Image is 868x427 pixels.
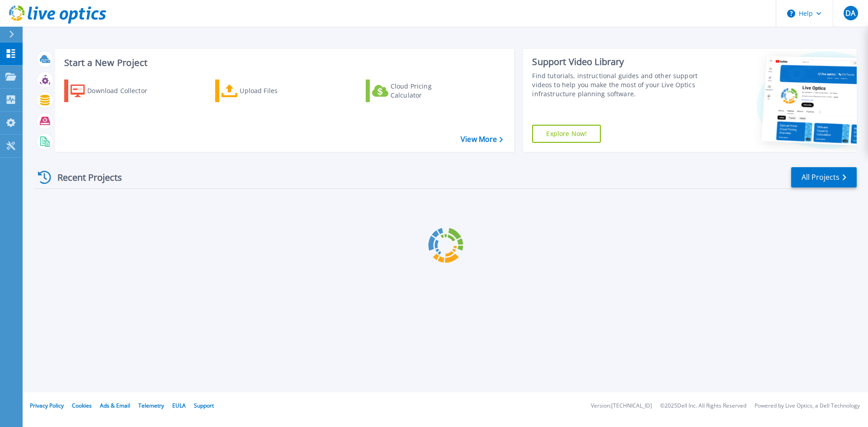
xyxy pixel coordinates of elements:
a: EULA [172,402,186,409]
a: All Projects [791,167,857,188]
li: © 2025 Dell Inc. All Rights Reserved [660,403,746,409]
a: Ads & Email [100,402,130,409]
a: Upload Files [215,80,316,102]
div: Find tutorials, instructional guides and other support videos to help you make the most of your L... [532,71,702,99]
a: Telemetry [138,402,164,409]
a: View More [461,135,503,144]
a: Cookies [72,402,92,409]
div: Support Video Library [532,56,702,68]
a: Explore Now! [532,125,601,143]
a: Support [194,402,214,409]
li: Powered by Live Optics, a Dell Technology [755,403,860,409]
span: DA [845,9,855,17]
div: Upload Files [240,82,312,100]
a: Download Collector [64,80,165,102]
h3: Start a New Project [64,58,503,68]
div: Download Collector [87,82,160,100]
div: Recent Projects [35,166,134,188]
li: Version: [TECHNICAL_ID] [591,403,652,409]
div: Cloud Pricing Calculator [391,82,463,100]
a: Privacy Policy [30,402,64,409]
a: Cloud Pricing Calculator [366,80,467,102]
